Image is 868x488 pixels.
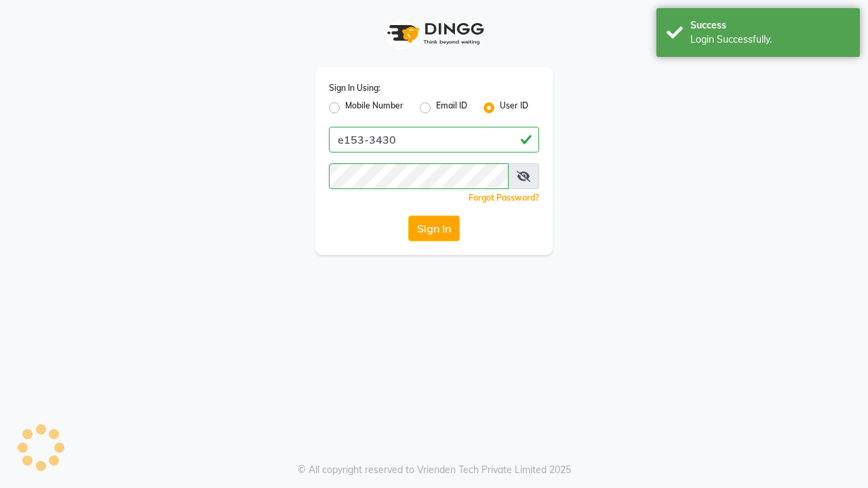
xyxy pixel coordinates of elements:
[469,192,539,203] a: Forgot Password?
[345,100,403,116] label: Mobile Number
[329,163,509,189] input: Username
[380,14,488,54] img: logo1.svg
[690,33,850,47] div: Login Successfully.
[436,100,467,116] label: Email ID
[690,18,850,33] div: Success
[408,216,460,241] button: Sign In
[329,127,539,152] input: Username
[500,100,528,116] label: User ID
[329,82,380,94] label: Sign In Using:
